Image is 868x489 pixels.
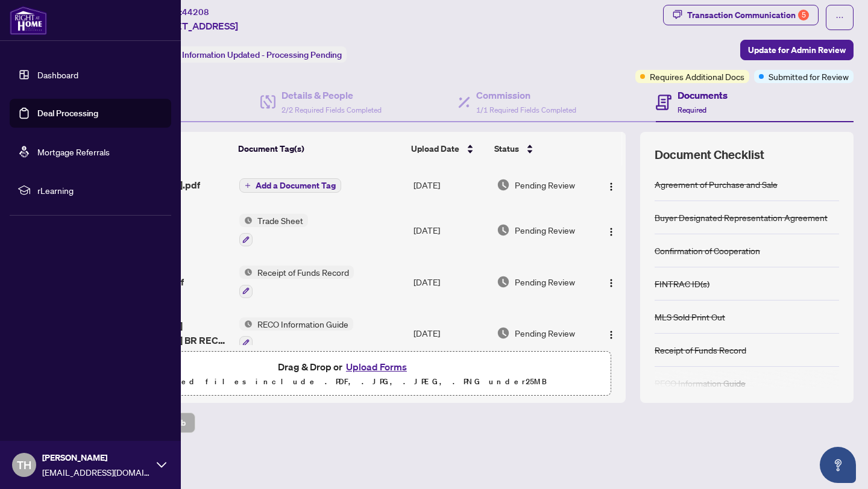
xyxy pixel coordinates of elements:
img: Logo [606,278,616,288]
span: Document Checklist [655,146,764,163]
th: Upload Date [406,132,489,166]
span: Status [494,142,519,155]
button: Upload Forms [342,359,410,375]
a: Dashboard [37,69,78,80]
div: Receipt of Funds Record [655,343,746,357]
a: Deal Processing [37,108,98,119]
button: Logo [602,272,621,291]
button: Update for Admin Review [740,40,854,60]
span: Information Updated - Processing Pending [182,49,342,60]
button: Status IconTrade Sheet [239,214,308,246]
span: RECO Information Guide [253,317,353,331]
span: Pending Review [515,326,575,340]
span: Upload Date [411,142,459,155]
span: Add a Document Tag [256,181,336,190]
span: 2/2 Required Fields Completed [281,105,382,114]
a: Mortgage Referrals [37,146,110,157]
button: Status IconRECO Information Guide [239,317,353,350]
span: [PERSON_NAME] [42,451,151,464]
td: [DATE] [409,256,492,308]
button: Open asap [820,447,856,483]
span: 1/1 Required Fields Completed [476,105,576,114]
div: Buyer Designated Representation Agreement [655,211,828,224]
div: Confirmation of Cooperation [655,244,760,257]
span: TH [17,456,31,473]
span: Pending Review [515,275,575,288]
img: Logo [606,182,616,192]
span: Pending Review [515,178,575,192]
h4: Commission [476,88,576,102]
span: Required [678,105,706,114]
img: Logo [606,330,616,340]
img: Document Status [497,178,510,192]
button: Logo [602,220,621,240]
div: 5 [798,10,809,20]
span: ellipsis [835,13,844,22]
img: logo [10,6,47,35]
span: [EMAIL_ADDRESS][DOMAIN_NAME] [42,466,151,479]
span: Receipt of Funds Record [253,266,354,279]
span: Pending Review [515,223,575,237]
td: [DATE] [409,204,492,256]
button: Add a Document Tag [239,178,341,193]
img: Document Status [497,275,510,288]
img: Logo [606,227,616,237]
div: Transaction Communication [687,5,809,25]
button: Transaction Communication5 [663,5,819,25]
img: Document Status [497,223,510,237]
p: Supported files include .PDF, .JPG, .JPEG, .PNG under 25 MB [85,375,603,389]
span: Requires Additional Docs [650,70,744,83]
div: Status: [149,46,347,63]
th: Status [489,132,593,166]
div: Agreement of Purchase and Sale [655,178,778,191]
th: Document Tag(s) [233,132,406,166]
button: Add a Document Tag [239,178,341,193]
h4: Documents [678,88,728,102]
img: Document Status [497,326,510,340]
td: [DATE] [409,166,492,204]
div: FINTRAC ID(s) [655,277,709,290]
div: MLS Sold Print Out [655,310,725,323]
span: plus [245,182,251,188]
span: Submitted for Review [769,70,849,83]
img: Status Icon [239,317,253,331]
img: Status Icon [239,266,253,279]
span: Drag & Drop orUpload FormsSupported files include .PDF, .JPG, .JPEG, .PNG under25MB [78,352,611,396]
button: Logo [602,323,621,343]
span: Drag & Drop or [278,359,410,375]
span: Trade Sheet [253,214,308,227]
td: [DATE] [409,308,492,360]
span: 44208 [182,7,209,17]
span: Update for Admin Review [748,40,846,60]
h4: Details & People [281,88,382,102]
span: rLearning [37,184,163,197]
button: Status IconReceipt of Funds Record [239,266,354,298]
img: Status Icon [239,214,253,227]
button: Logo [602,175,621,195]
span: [STREET_ADDRESS] [149,19,238,33]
